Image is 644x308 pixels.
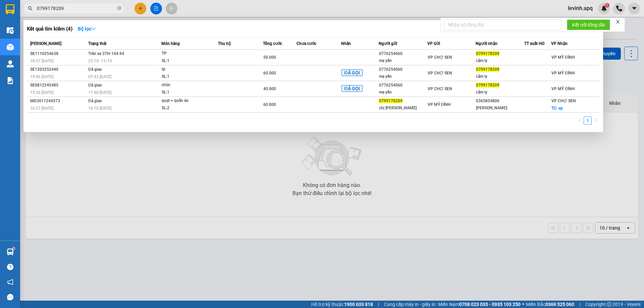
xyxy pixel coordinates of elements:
[30,82,86,89] div: SE0812245485
[72,23,101,34] button: Bộ lọcdown
[30,41,61,46] span: [PERSON_NAME]
[576,117,584,125] li: Previous Page
[379,50,427,57] div: 0776254060
[28,6,33,11] span: search
[162,81,212,89] div: chăn
[30,50,86,57] div: SE1110254638
[30,98,86,105] div: MD3011244573
[30,59,53,63] span: 18:27 [DATE]
[37,5,116,12] input: Tìm tên, số ĐT hoặc mã đơn
[594,118,598,122] span: right
[161,41,180,46] span: Món hàng
[427,41,440,46] span: VP Gửi
[88,83,102,87] span: Đã giao
[476,73,524,80] div: cẩm ly
[30,106,53,111] span: 16:27 [DATE]
[88,106,111,111] span: 16:10 [DATE]
[379,89,427,96] div: mẹ yến
[88,51,124,56] span: Trên xe 37H-104.94
[476,89,524,96] div: cẩm ly
[379,57,427,64] div: mẹ yến
[476,67,499,72] span: 0799178209
[162,73,212,80] div: SL: 1
[263,41,282,46] span: Tổng cước
[263,71,276,75] span: 60.000
[7,60,14,67] img: warehouse-icon
[263,102,276,107] span: 60.000
[341,41,351,46] span: Nhãn
[88,41,106,46] span: Trạng thái
[592,117,600,125] li: Next Page
[117,5,121,12] span: close-circle
[551,71,575,75] span: VP MỸ ĐÌNH
[379,99,402,103] span: 0799178209
[297,41,316,46] span: Chưa cước
[162,97,212,105] div: quạt + quần áo
[379,82,427,89] div: 0776254060
[88,99,102,103] span: Đã giao
[428,102,451,107] span: VP MỸ ĐÌNH
[162,66,212,73] div: tp
[428,55,452,60] span: VP CHỢ SEN
[551,106,563,111] span: TC: vp
[218,41,231,46] span: Thu hộ
[162,57,212,65] div: SL: 1
[30,90,53,95] span: 15:26 [DATE]
[13,247,15,249] sup: 1
[551,41,568,46] span: VP Nhận
[263,55,276,60] span: 50.000
[584,117,591,124] a: 1
[476,57,524,64] div: cẩm ly
[88,67,102,72] span: Đã giao
[162,89,212,96] div: SL: 1
[6,4,14,14] img: logo-vxr
[341,69,362,76] span: ĐÃ GỌI
[584,117,592,125] li: 1
[567,19,610,30] button: Kết nối tổng đài
[551,99,576,103] span: VP CHỢ SEN
[578,118,582,122] span: left
[476,105,524,112] div: [PERSON_NAME]
[88,59,112,63] span: 22:10 - 11/10
[379,73,427,80] div: mẹ yến
[615,19,620,24] span: close
[379,105,427,112] div: chị [PERSON_NAME]
[78,26,96,32] strong: Bộ lọc
[117,6,121,10] span: close-circle
[7,294,13,300] span: message
[263,86,276,91] span: 40.000
[476,51,499,56] span: 0799178209
[162,105,212,112] div: SL: 2
[88,74,111,79] span: 07:43 [DATE]
[88,90,111,95] span: 17:40 [DATE]
[379,66,427,73] div: 0776254060
[524,41,545,46] span: TT xuất HĐ
[7,77,14,84] img: solution-icon
[7,27,14,34] img: warehouse-icon
[91,26,96,31] span: down
[341,85,362,92] span: ĐÃ GỌI
[576,117,584,125] button: left
[7,248,14,255] img: warehouse-icon
[476,98,524,105] div: 0365854806
[476,83,499,87] span: 0799178209
[551,86,575,91] span: VP MỸ ĐÌNH
[7,279,13,285] span: notification
[379,41,397,46] span: Người gửi
[551,55,575,60] span: VP MỸ ĐÌNH
[7,44,14,51] img: warehouse-icon
[30,66,86,73] div: SE1203252440
[428,71,452,75] span: VP CHỢ SEN
[30,74,53,79] span: 19:06 [DATE]
[428,86,452,91] span: VP CHỢ SEN
[444,19,561,30] input: Nhập số tổng đài
[572,21,605,28] span: Kết nối tổng đài
[27,25,72,33] h3: Kết quả tìm kiếm ( 4 )
[476,41,497,46] span: Người nhận
[162,50,212,57] div: TP
[7,264,13,270] span: question-circle
[592,117,600,125] button: right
